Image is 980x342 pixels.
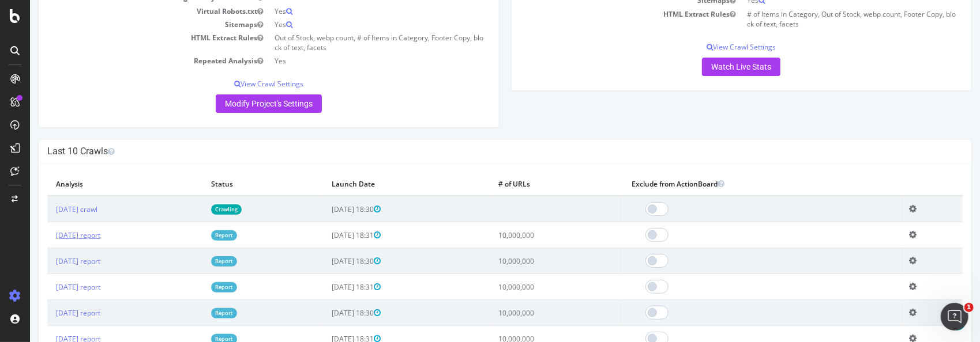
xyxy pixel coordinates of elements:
th: Status [172,172,293,196]
td: 10,000,000 [460,248,593,274]
td: HTML Extract Rules [17,31,239,54]
a: Report [181,308,207,318]
a: [DATE] report [26,308,70,318]
span: [DATE] 18:31 [302,230,351,240]
td: # of Items in Category, Out of Stock, webp count, Footer Copy, block of text, facets [711,7,933,31]
th: # of URLs [460,172,593,196]
h4: Last 10 Crawls [17,146,933,157]
span: 1 [964,303,974,312]
a: Report [181,230,207,240]
a: [DATE] crawl [26,204,67,214]
td: HTML Extract Rules [490,7,712,31]
iframe: Intercom live chat [941,303,968,330]
span: [DATE] 18:30 [302,308,351,318]
td: Yes [239,18,460,31]
td: Repeated Analysis [17,54,239,67]
p: View Crawl Settings [17,79,460,89]
a: Watch Live Stats [672,58,750,76]
th: Exclude from ActionBoard [593,172,870,196]
td: 10,000,000 [460,274,593,300]
p: View Crawl Settings [490,42,933,52]
td: Sitemaps [17,18,239,31]
a: Report [181,282,207,292]
a: [DATE] report [26,282,70,292]
td: Virtual Robots.txt [17,5,239,18]
span: [DATE] 18:30 [302,256,351,266]
td: 10,000,000 [460,300,593,326]
a: Crawling [181,204,212,214]
td: 10,000,000 [460,222,593,248]
td: Yes [239,54,460,67]
th: Analysis [17,172,172,196]
span: [DATE] 18:31 [302,282,351,292]
a: [DATE] report [26,230,70,240]
a: Report [181,256,207,266]
td: Out of Stock, webp count, # of Items in Category, Footer Copy, block of text, facets [239,31,460,54]
a: [DATE] report [26,256,70,266]
td: Yes [239,5,460,18]
th: Launch Date [293,172,460,196]
a: Modify Project's Settings [186,94,292,113]
span: [DATE] 18:30 [302,204,351,214]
